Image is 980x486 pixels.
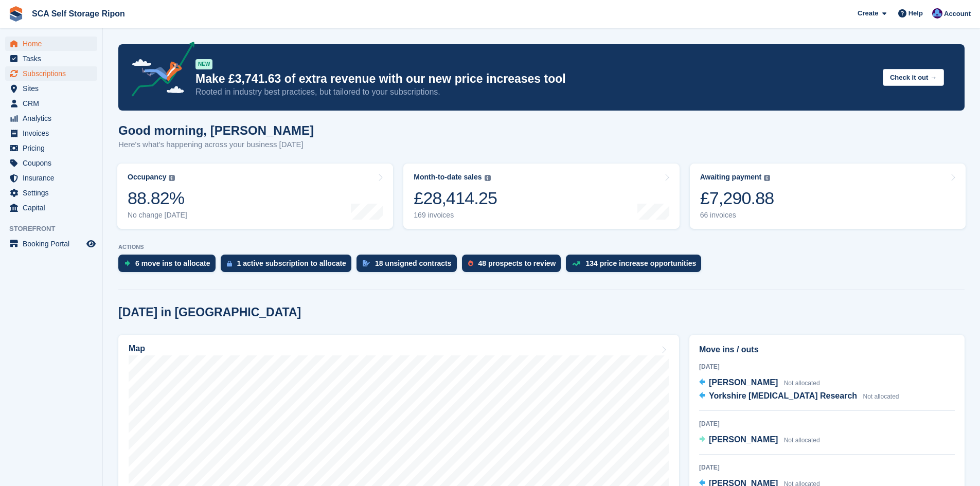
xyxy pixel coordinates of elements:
p: Make £3,741.63 of extra revenue with our new price increases tool [195,71,875,86]
div: Awaiting payment [700,173,762,182]
img: icon-info-grey-7440780725fd019a000dd9b08b2336e03edf1995a4989e88bcd33f0948082b44.svg [764,175,770,181]
div: 18 unsigned contracts [375,259,452,267]
span: [PERSON_NAME] [709,435,778,444]
a: Preview store [85,238,97,250]
span: Insurance [23,171,84,185]
p: Here's what's happening across your business [DATE] [118,139,314,151]
h2: Map [129,344,145,353]
div: 134 price increase opportunities [585,259,696,267]
a: menu [5,66,97,81]
span: Create [858,8,878,19]
a: [PERSON_NAME] Not allocated [699,434,820,447]
span: Booking Portal [23,237,84,251]
span: Analytics [23,111,84,125]
span: Invoices [23,126,84,140]
img: price-adjustments-announcement-icon-8257ccfd72463d97f412b2fc003d46551f7dbcb40ab6d574587a9cd5c0d94... [123,42,195,100]
a: [PERSON_NAME] Not allocated [699,376,820,390]
span: Yorkshire [MEDICAL_DATA] Research [709,391,857,400]
img: stora-icon-8386f47178a22dfd0bd8f6a31ec36ba5ce8667c1dd55bd0f319d3a0aa187defe.svg [8,6,24,22]
span: Sites [23,81,84,96]
a: menu [5,141,97,155]
a: SCA Self Storage Ripon [28,5,129,22]
a: 48 prospects to review [462,255,566,277]
div: Occupancy [128,173,166,182]
span: [PERSON_NAME] [709,378,778,387]
a: 18 unsigned contracts [357,255,462,277]
a: Month-to-date sales £28,414.25 169 invoices [403,164,679,229]
img: move_ins_to_allocate_icon-fdf77a2bb77ea45bf5b3d319d69a93e2d87916cf1d5bf7949dd705db3b84f3ca.svg [124,260,130,266]
span: Settings [23,186,84,200]
img: prospect-51fa495bee0391a8d652442698ab0144808aea92771e9ea1ae160a38d050c398.svg [468,260,473,266]
a: 134 price increase opportunities [566,255,706,277]
span: Account [944,9,971,19]
span: Capital [23,201,84,215]
div: [DATE] [699,362,955,371]
a: Yorkshire [MEDICAL_DATA] Research Not allocated [699,390,899,403]
span: Pricing [23,141,84,155]
a: Occupancy 88.82% No change [DATE] [117,164,393,229]
h2: Move ins / outs [699,344,955,356]
span: Coupons [23,156,84,170]
p: ACTIONS [118,244,965,250]
a: menu [5,156,97,170]
div: [DATE] [699,419,955,428]
a: 1 active subscription to allocate [221,255,357,277]
a: menu [5,186,97,200]
span: Not allocated [863,393,899,400]
span: Not allocated [784,380,820,387]
img: active_subscription_to_allocate_icon-d502201f5373d7db506a760aba3b589e785aa758c864c3986d89f69b8ff3... [227,260,232,267]
span: CRM [23,96,84,111]
div: 169 invoices [414,211,497,220]
a: menu [5,237,97,251]
div: [DATE] [699,463,955,472]
div: 88.82% [128,188,187,209]
div: 66 invoices [700,211,774,220]
span: Not allocated [784,437,820,444]
span: Storefront [9,224,102,234]
span: Subscriptions [23,66,84,81]
div: £7,290.88 [700,188,774,209]
a: menu [5,171,97,185]
p: Rooted in industry best practices, but tailored to your subscriptions. [195,86,875,98]
div: Month-to-date sales [414,173,482,182]
div: No change [DATE] [128,211,187,220]
a: menu [5,126,97,140]
img: price_increase_opportunities-93ffe204e8149a01c8c9dc8f82e8f89637d9d84a8eef4429ea346261dce0b2c0.svg [572,261,580,266]
a: menu [5,201,97,215]
h1: Good morning, [PERSON_NAME] [118,123,314,137]
div: 48 prospects to review [478,259,556,267]
a: menu [5,111,97,125]
div: NEW [195,59,212,69]
a: menu [5,96,97,111]
img: icon-info-grey-7440780725fd019a000dd9b08b2336e03edf1995a4989e88bcd33f0948082b44.svg [485,175,491,181]
img: Sarah Race [932,8,942,19]
span: Tasks [23,51,84,66]
div: 1 active subscription to allocate [237,259,346,267]
a: menu [5,51,97,66]
div: 6 move ins to allocate [135,259,210,267]
h2: [DATE] in [GEOGRAPHIC_DATA] [118,305,301,319]
button: Check it out → [883,69,944,86]
div: £28,414.25 [414,188,497,209]
a: Awaiting payment £7,290.88 66 invoices [690,164,966,229]
span: Help [908,8,923,19]
a: menu [5,37,97,51]
img: icon-info-grey-7440780725fd019a000dd9b08b2336e03edf1995a4989e88bcd33f0948082b44.svg [169,175,175,181]
a: 6 move ins to allocate [118,255,221,277]
img: contract_signature_icon-13c848040528278c33f63329250d36e43548de30e8caae1d1a13099fd9432cc5.svg [363,260,370,266]
span: Home [23,37,84,51]
a: menu [5,81,97,96]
